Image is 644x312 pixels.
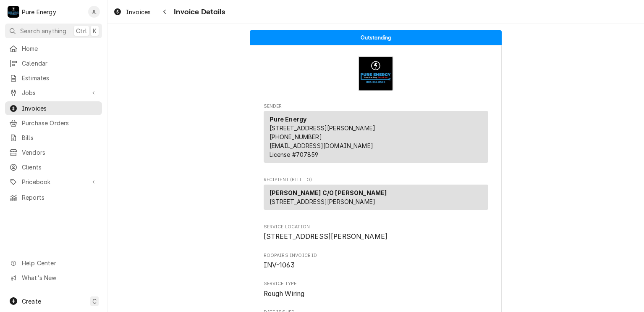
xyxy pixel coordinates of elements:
[358,56,393,91] img: Logo
[5,24,102,38] button: Search anythingCtrlK
[5,175,102,189] a: Go to Pricebook
[270,151,318,158] span: License # 707859
[88,6,100,18] div: James Linnenkamp's Avatar
[93,26,97,35] span: K
[22,273,97,282] span: What's New
[5,256,102,270] a: Go to Help Center
[264,232,488,242] span: Service Location
[20,26,66,35] span: Search anything
[264,177,488,183] span: Recipient (Bill To)
[264,280,488,287] span: Service Type
[22,298,41,305] span: Create
[92,297,97,306] span: C
[88,6,100,18] div: JL
[126,8,151,16] span: Invoices
[5,116,102,130] a: Purchase Orders
[5,131,102,145] a: Bills
[22,163,98,172] span: Clients
[264,252,488,270] div: Roopairs Invoice ID
[158,5,171,19] button: Navigate back
[270,124,376,132] span: [STREET_ADDRESS][PERSON_NAME]
[22,148,98,157] span: Vendors
[22,59,98,68] span: Calendar
[361,35,391,40] span: Outstanding
[22,8,56,16] div: Pure Energy
[264,233,388,241] span: [STREET_ADDRESS][PERSON_NAME]
[5,86,102,100] a: Go to Jobs
[22,44,98,53] span: Home
[270,198,376,205] span: [STREET_ADDRESS][PERSON_NAME]
[22,74,98,82] span: Estimates
[22,177,85,186] span: Pricebook
[264,103,488,167] div: Invoice Sender
[5,145,102,159] a: Vendors
[5,160,102,174] a: Clients
[22,259,97,267] span: Help Center
[5,101,102,115] a: Invoices
[264,289,488,299] span: Service Type
[250,30,502,45] div: Status
[270,189,387,196] strong: [PERSON_NAME] C/O [PERSON_NAME]
[22,119,98,127] span: Purchase Orders
[22,88,85,97] span: Jobs
[8,6,19,18] div: Pure Energy's Avatar
[5,71,102,85] a: Estimates
[264,280,488,299] div: Service Type
[22,193,98,202] span: Reports
[264,111,488,166] div: Sender
[5,190,102,204] a: Reports
[270,142,373,149] a: [EMAIL_ADDRESS][DOMAIN_NAME]
[171,6,225,18] span: Invoice Details
[22,104,98,113] span: Invoices
[264,261,295,269] span: INV-1063
[264,224,488,242] div: Service Location
[270,116,307,123] strong: Pure Energy
[264,185,488,210] div: Recipient (Bill To)
[264,185,488,213] div: Recipient (Bill To)
[264,103,488,110] span: Sender
[110,5,154,19] a: Invoices
[264,260,488,270] span: Roopairs Invoice ID
[264,111,488,163] div: Sender
[5,271,102,285] a: Go to What's New
[76,26,87,35] span: Ctrl
[5,42,102,56] a: Home
[264,252,488,259] span: Roopairs Invoice ID
[22,133,98,142] span: Bills
[264,290,305,298] span: Rough Wiring
[5,56,102,70] a: Calendar
[270,133,322,140] a: [PHONE_NUMBER]
[264,177,488,214] div: Invoice Recipient
[264,224,488,230] span: Service Location
[8,6,19,18] div: P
